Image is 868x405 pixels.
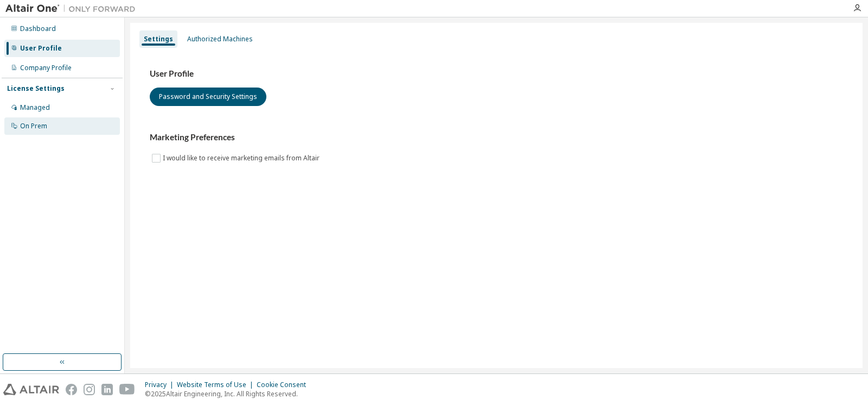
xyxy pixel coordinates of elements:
div: On Prem [20,122,47,130]
div: Cookie Consent [257,381,312,389]
div: Website Terms of Use [177,381,257,389]
div: License Settings [7,84,65,93]
h3: Marketing Preferences [150,132,843,143]
img: instagram.svg [84,384,95,395]
p: © 2025 Altair Engineering, Inc. All Rights Reserved. [145,389,312,398]
img: youtube.svg [119,384,135,395]
img: facebook.svg [66,384,77,395]
div: Privacy [145,381,177,389]
img: linkedin.svg [101,384,113,395]
h3: User Profile [150,68,843,79]
label: I would like to receive marketing emails from Altair [163,152,322,165]
button: Password and Security Settings [150,88,266,106]
div: Authorized Machines [187,35,253,43]
div: Settings [144,35,173,43]
img: Altair One [5,3,141,14]
div: User Profile [20,44,62,53]
div: Company Profile [20,64,72,72]
div: Dashboard [20,24,56,33]
div: Managed [20,103,50,112]
img: altair_logo.svg [3,384,59,395]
